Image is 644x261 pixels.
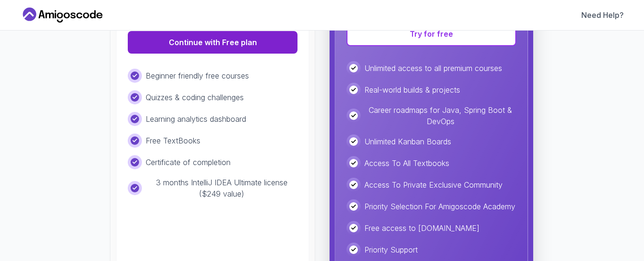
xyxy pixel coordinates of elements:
a: Need Help? [581,9,624,21]
p: Unlimited access to all premium courses [364,63,502,74]
button: Continue with Free plan [128,31,297,54]
p: Free TextBooks [146,135,200,146]
p: Access To Private Exclusive Community [364,179,503,190]
p: Career roadmaps for Java, Spring Boot & DevOps [364,104,516,127]
p: Certificate of completion [146,157,231,168]
p: Beginner friendly free courses [146,70,249,81]
p: Unlimited Kanban Boards [364,136,451,147]
p: Priority Support [364,244,418,255]
p: Learning analytics dashboard [146,113,246,125]
button: Try for free [347,22,516,46]
p: Quizzes & coding challenges [146,92,244,103]
p: Free access to [DOMAIN_NAME] [364,222,479,234]
p: 3 months IntelliJ IDEA Ultimate license ($249 value) [146,177,297,199]
p: Priority Selection For Amigoscode Academy [364,201,515,212]
p: Access To All Textbooks [364,158,449,169]
p: Real-world builds & projects [364,84,460,95]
